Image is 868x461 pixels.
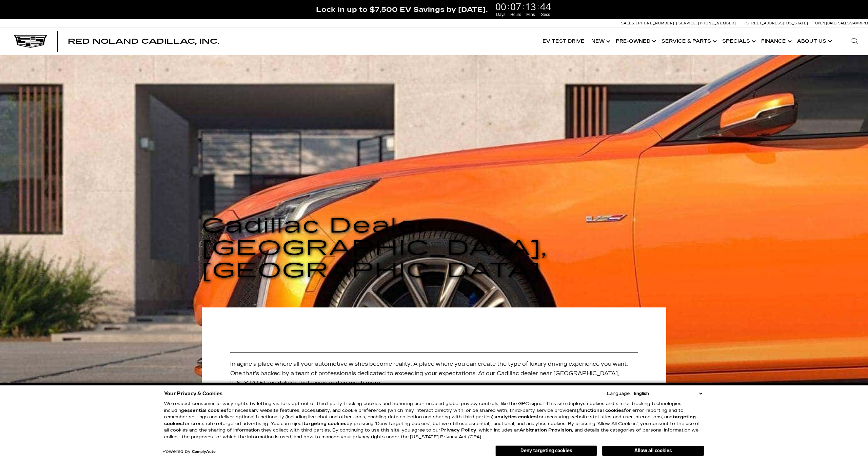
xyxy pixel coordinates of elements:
[636,21,674,25] span: [PHONE_NUMBER]
[230,359,638,388] p: Imagine a place where all your automotive wishes become reality. A place where you can create the...
[162,449,216,454] div: Powered by
[509,2,522,11] span: 07
[856,3,865,12] a: Close
[621,21,676,25] a: Sales: [PHONE_NUMBER]
[202,214,547,283] span: Cadillac Dealer [GEOGRAPHIC_DATA], [GEOGRAPHIC_DATA]
[612,28,658,55] a: Pre-Owned
[537,1,539,12] span: :
[621,21,635,25] span: Sales:
[509,12,522,18] span: Hours
[698,21,736,25] span: [PHONE_NUMBER]
[507,1,509,12] span: :
[758,28,794,55] a: Finance
[658,28,719,55] a: Service & Parts
[745,21,808,25] a: [STREET_ADDRESS][US_STATE]
[164,414,696,426] strong: targeting cookies
[815,21,837,25] span: Open [DATE]
[794,28,834,55] a: About Us
[68,38,219,45] a: Red Noland Cadillac, Inc.
[519,427,572,433] strong: Arbitration Provision
[68,37,219,45] span: Red Noland Cadillac, Inc.
[522,1,524,12] span: :
[607,392,631,396] div: Language:
[14,35,47,48] img: Cadillac Dark Logo with Cadillac White Text
[850,21,868,25] span: 9 AM-6 PM
[316,5,488,14] span: Lock in up to $7,500 EV Savings by [DATE].
[539,12,552,18] span: Secs
[303,421,347,426] strong: targeting cookies
[164,389,223,398] span: Your Privacy & Cookies
[678,21,697,25] span: Service:
[602,446,704,456] button: Allow all cookies
[838,21,850,25] span: Sales:
[524,2,537,11] span: 13
[632,390,704,397] select: Language Select
[719,28,758,55] a: Specials
[579,408,624,413] strong: functional cookies
[539,2,552,11] span: 44
[524,12,537,18] span: Mins
[539,28,588,55] a: EV Test Drive
[494,2,507,11] span: 00
[588,28,612,55] a: New
[495,445,597,456] button: Deny targeting cookies
[192,450,216,454] a: ComplyAuto
[184,408,226,413] strong: essential cookies
[494,12,507,18] span: Days
[494,414,537,420] strong: analytics cookies
[440,427,476,433] a: Privacy Policy
[164,401,704,440] p: We respect consumer privacy rights by letting visitors opt out of third-party tracking cookies an...
[676,21,738,25] a: Service: [PHONE_NUMBER]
